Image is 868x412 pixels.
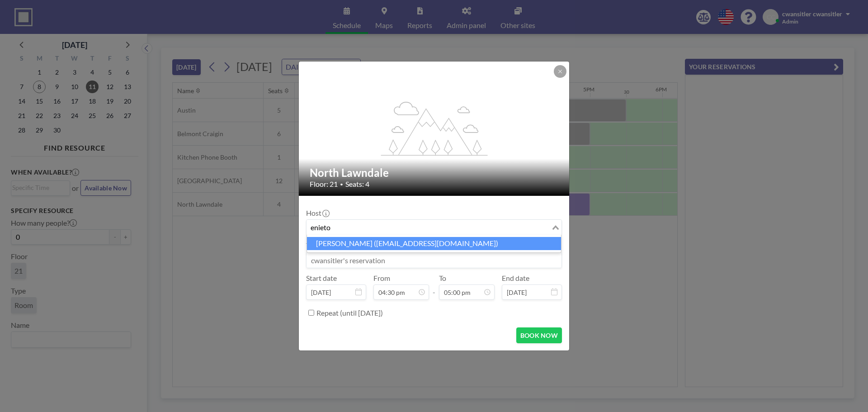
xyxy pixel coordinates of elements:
span: Floor: 21 [310,180,338,189]
label: Repeat (until [DATE]) [316,308,383,317]
h2: North Lawndale [310,166,559,180]
span: - [433,277,435,297]
div: Search for option [307,220,561,235]
span: Seats: 4 [345,180,369,189]
label: Start date [306,274,337,283]
button: BOOK NOW [516,327,562,343]
g: flex-grow: 1.2; [381,101,488,155]
label: End date [502,274,529,283]
span: • [340,181,343,188]
label: From [373,274,390,283]
li: [PERSON_NAME] ([EMAIL_ADDRESS][DOMAIN_NAME]) [307,237,561,250]
label: To [439,274,446,283]
input: Search for option [307,222,550,233]
label: Host [306,208,329,218]
input: cwansitler's reservation [307,252,561,268]
label: Title [306,241,327,250]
